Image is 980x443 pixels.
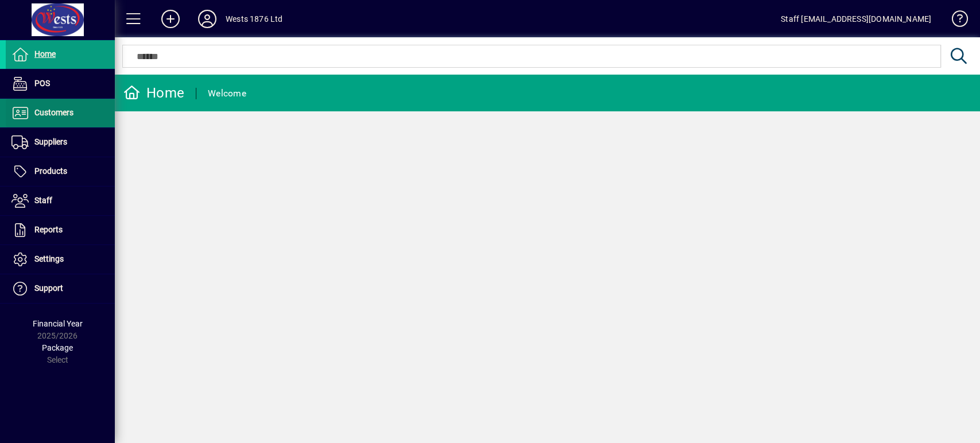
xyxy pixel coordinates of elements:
span: POS [34,79,50,88]
span: Financial Year [33,319,83,328]
a: Customers [6,99,115,127]
div: Wests 1876 Ltd [226,10,282,28]
a: Staff [6,186,115,215]
div: Welcome [208,84,246,103]
a: POS [6,69,115,98]
button: Add [152,9,189,29]
button: Profile [189,9,226,29]
div: Staff [EMAIL_ADDRESS][DOMAIN_NAME] [781,10,931,28]
span: Settings [34,254,64,263]
span: Home [34,49,56,59]
span: Suppliers [34,137,67,146]
a: Products [6,157,115,186]
a: Suppliers [6,128,115,157]
span: Products [34,166,67,176]
span: Customers [34,108,73,117]
span: Support [34,283,63,293]
div: Home [123,84,184,102]
a: Support [6,274,115,303]
a: Reports [6,216,115,244]
a: Knowledge Base [943,2,966,40]
span: Reports [34,225,63,234]
span: Staff [34,196,52,205]
a: Settings [6,245,115,274]
span: Package [42,343,73,352]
